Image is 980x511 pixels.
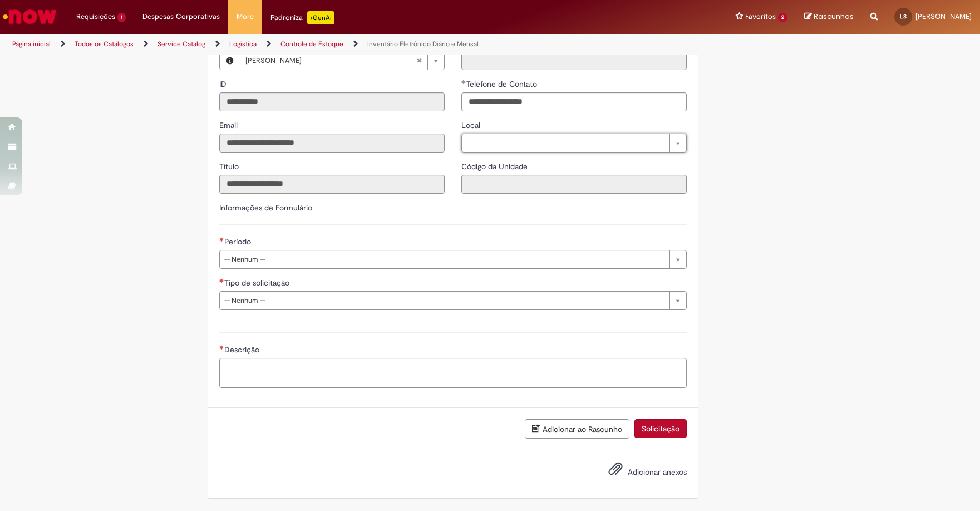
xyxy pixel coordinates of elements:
[461,80,466,84] span: Obrigatório Preenchido
[229,40,257,48] a: Logistica
[628,467,687,477] span: Adicionar anexos
[224,250,664,268] span: -- Nenhum --
[12,40,51,48] a: Página inicial
[461,161,530,172] label: Somente leitura - Código da Unidade
[142,11,220,22] span: Despesas Corporativas
[270,11,334,24] div: Padroniza
[76,11,115,22] span: Requisições
[219,345,224,350] span: Necessários
[280,40,343,48] a: Controle de Estoque
[219,79,229,89] span: Somente leitura - ID
[605,459,626,484] button: Adicionar anexos
[745,11,776,22] span: Favoritos
[224,237,253,247] span: Período
[411,52,427,70] abbr: Limpar campo Favorecido
[219,237,224,242] span: Necessários
[224,345,262,355] span: Descrição
[915,12,972,21] span: [PERSON_NAME]
[157,40,205,48] a: Service Catalog
[224,292,664,309] span: -- Nenhum --
[240,52,444,70] a: [PERSON_NAME]Limpar campo Favorecido
[219,78,229,90] label: Somente leitura - ID
[219,120,240,130] span: Somente leitura - Email
[307,11,334,24] p: +GenAi
[219,161,241,172] label: Somente leitura - Título
[219,203,312,213] label: Informações de Formulário
[461,120,482,130] span: Local
[219,358,687,388] textarea: Descrição
[804,12,854,22] a: Rascunhos
[367,40,479,48] a: Inventário Eletrônico Diário e Mensal
[814,11,854,22] span: Rascunhos
[461,175,687,194] input: Código da Unidade
[1,6,58,28] img: ServiceNow
[466,79,539,89] span: Telefone de Contato
[219,161,241,171] span: Somente leitura - Título
[634,419,687,438] button: Solicitação
[461,161,530,171] span: Somente leitura - Código da Unidade
[117,13,126,22] span: 1
[220,52,240,70] button: Favorecido, Visualizar este registro Livia Dos Santos
[219,120,240,131] label: Somente leitura - Email
[461,51,687,70] input: Departamento
[219,134,445,153] input: Email
[525,419,629,439] button: Adicionar ao Rascunho
[8,34,645,55] ul: Trilhas de página
[778,13,787,22] span: 2
[245,52,416,70] span: [PERSON_NAME]
[900,13,907,20] span: LS
[219,92,445,111] input: ID
[75,40,134,48] a: Todos os Catálogos
[224,278,292,288] span: Tipo de solicitação
[461,92,687,111] input: Telefone de Contato
[461,134,687,153] a: Limpar campo Local
[219,278,224,283] span: Necessários
[237,11,254,22] span: More
[219,175,445,194] input: Título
